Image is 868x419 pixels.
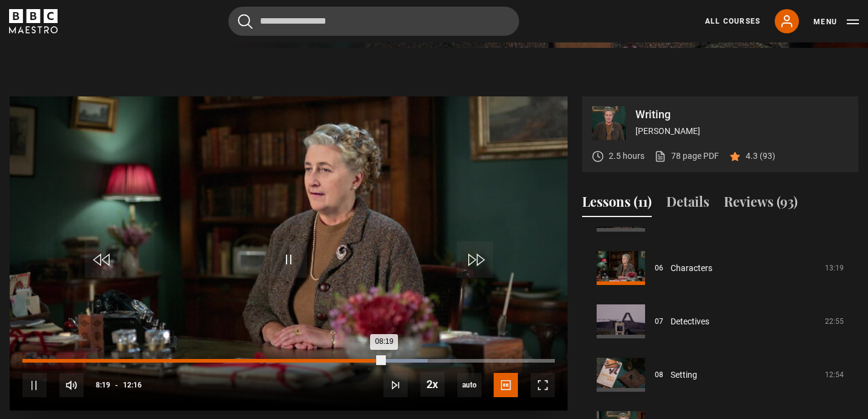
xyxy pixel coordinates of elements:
[671,315,709,328] a: Detectives
[609,150,644,163] p: 2.5 hours
[705,16,760,27] a: All Courses
[654,150,719,163] a: 78 page PDF
[9,9,58,33] svg: BBC Maestro
[457,373,482,397] span: auto
[383,373,408,397] button: Next Lesson
[22,359,555,363] div: Progress Bar
[228,7,519,36] input: Search
[420,372,445,397] button: Playback Rate
[635,109,849,120] p: Writing
[59,373,84,397] button: Mute
[96,374,110,396] span: 8:19
[531,373,555,397] button: Fullscreen
[238,14,253,29] button: Submit the search query
[457,373,482,397] div: Current quality: 1080p
[666,192,709,217] button: Details
[582,192,652,217] button: Lessons (11)
[22,373,47,397] button: Pause
[10,96,568,411] video-js: Video Player
[115,381,118,389] span: -
[813,16,859,28] button: Toggle navigation
[671,262,712,275] a: Characters
[746,150,775,163] p: 4.3 (93)
[123,374,142,396] span: 12:16
[635,125,849,138] p: [PERSON_NAME]
[724,192,798,217] button: Reviews (93)
[671,369,697,381] a: Setting
[494,373,518,397] button: Captions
